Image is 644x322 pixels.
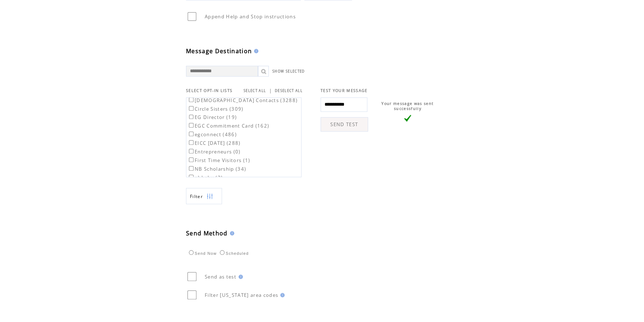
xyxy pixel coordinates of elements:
[189,149,194,153] input: Entrepreneurs (0)
[189,97,194,102] input: [DEMOGRAPHIC_DATA] Contacts (3288)
[228,231,234,235] img: help.gif
[218,251,249,256] label: Scheduled
[186,47,252,55] span: Message Destination
[187,157,250,164] label: First Time Visitors (1)
[189,132,194,136] input: egconnect (486)
[187,251,217,256] label: Send Now
[189,123,194,128] input: EGC Commitment Card (162)
[207,188,213,204] img: filters.png
[189,166,194,171] input: NB Scholarship (34)
[220,250,225,255] input: Scheduled
[272,69,305,74] a: SHOW SELECTED
[236,275,243,279] img: help.gif
[189,106,194,111] input: Circle Sisters (309)
[189,140,194,145] input: EICC [DATE] (288)
[187,123,269,129] label: EGC Commitment Card (162)
[190,193,203,199] span: Show filters
[187,131,237,138] label: egconnect (486)
[278,293,285,297] img: help.gif
[189,115,194,119] input: EG Director (19)
[244,88,266,93] a: SELECT ALL
[189,250,194,255] input: Send Now
[275,88,303,93] a: DESELECT ALL
[252,49,258,53] img: help.gif
[187,140,241,146] label: EICC [DATE] (288)
[321,117,368,132] a: SEND TEST
[187,106,244,112] label: Circle Sisters (309)
[321,88,368,93] span: TEST YOUR MESSAGE
[187,174,223,181] label: nbbaby (2)
[186,88,232,93] span: SELECT OPT-IN LISTS
[189,175,194,179] input: nbbaby (2)
[404,115,411,122] img: vLarge.png
[187,166,246,172] label: NB Scholarship (34)
[205,292,278,298] span: Filter [US_STATE] area codes
[269,87,272,94] span: |
[205,273,236,280] span: Send as test
[189,157,194,162] input: First Time Visitors (1)
[381,101,434,111] span: Your message was sent successfully
[186,188,222,204] a: Filter
[187,148,241,155] label: Entrepreneurs (0)
[187,97,298,103] label: [DEMOGRAPHIC_DATA] Contacts (3288)
[205,13,296,20] span: Append Help and Stop instructions
[187,114,237,120] label: EG Director (19)
[186,229,228,237] span: Send Method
